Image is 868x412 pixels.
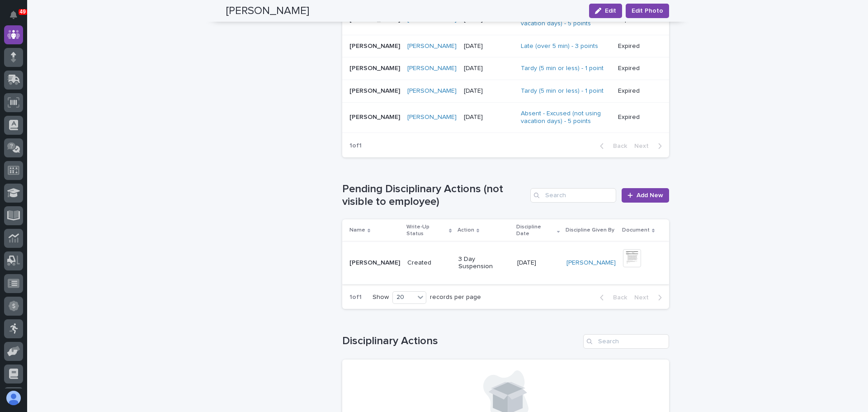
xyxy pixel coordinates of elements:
[4,388,23,407] button: users-avatar
[589,4,622,18] button: Edit
[407,259,451,267] p: Created
[608,143,627,149] span: Back
[342,103,669,133] tr: [PERSON_NAME][PERSON_NAME] [PERSON_NAME] [DATE]Absent - Excused (not using vacation days) - 5 poi...
[530,188,616,203] input: Search
[226,5,309,18] h2: [PERSON_NAME]
[608,294,627,301] span: Back
[407,114,457,121] a: [PERSON_NAME]
[373,294,389,301] p: Show
[407,43,457,50] a: [PERSON_NAME]
[631,142,669,150] button: Next
[593,142,631,150] button: Back
[583,334,669,349] input: Search
[342,80,669,103] tr: [PERSON_NAME][PERSON_NAME] [PERSON_NAME] [DATE]Tardy (5 min or less) - 1 point Expired
[631,294,669,302] button: Next
[11,11,23,25] div: Notifications49
[393,293,415,302] div: 20
[342,335,580,348] h1: Disciplinary Actions
[342,135,369,157] p: 1 of 1
[349,225,365,235] p: Name
[632,6,663,15] span: Edit Photo
[458,256,510,271] p: 3 Day Suspension
[349,63,402,72] p: [PERSON_NAME]
[593,294,631,302] button: Back
[634,294,654,301] span: Next
[618,43,655,50] p: Expired
[458,225,474,235] p: Action
[618,87,655,95] p: Expired
[342,242,669,284] tr: [PERSON_NAME][PERSON_NAME] Created3 Day Suspension[DATE][PERSON_NAME]
[605,8,616,14] span: Edit
[521,43,598,50] a: Late (over 5 min) - 3 points
[464,65,514,72] p: [DATE]
[566,259,616,267] a: [PERSON_NAME]
[618,114,655,121] p: Expired
[342,183,527,209] h1: Pending Disciplinary Actions (not visible to employee)
[622,188,669,203] a: Add New
[349,112,402,121] p: [PERSON_NAME]
[566,225,614,235] p: Discipline Given By
[637,192,663,199] span: Add New
[20,9,26,15] p: 49
[464,43,514,50] p: [DATE]
[4,5,23,24] button: Notifications
[349,257,402,267] p: [PERSON_NAME]
[342,35,669,57] tr: [PERSON_NAME][PERSON_NAME] [PERSON_NAME] [DATE]Late (over 5 min) - 3 points Expired
[464,114,514,121] p: [DATE]
[406,222,447,239] p: Write-Up Status
[464,87,514,95] p: [DATE]
[349,41,402,50] p: [PERSON_NAME]
[626,4,669,18] button: Edit Photo
[521,65,604,72] a: Tardy (5 min or less) - 1 point
[618,65,655,72] p: Expired
[342,286,369,308] p: 1 of 1
[634,143,654,149] span: Next
[407,65,457,72] a: [PERSON_NAME]
[430,294,481,301] p: records per page
[517,259,559,267] p: [DATE]
[622,225,650,235] p: Document
[516,222,555,239] p: Discipline Date
[521,110,611,125] a: Absent - Excused (not using vacation days) - 5 points
[407,87,457,95] a: [PERSON_NAME]
[342,57,669,80] tr: [PERSON_NAME][PERSON_NAME] [PERSON_NAME] [DATE]Tardy (5 min or less) - 1 point Expired
[521,87,604,95] a: Tardy (5 min or less) - 1 point
[349,85,402,95] p: [PERSON_NAME]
